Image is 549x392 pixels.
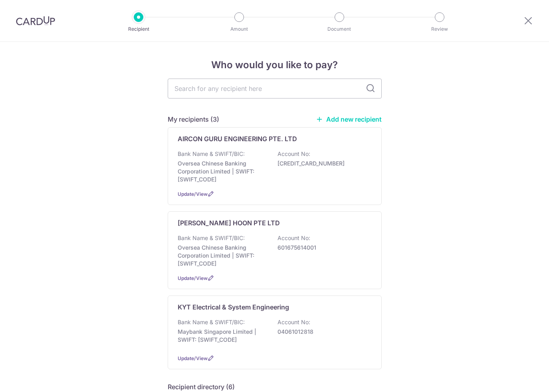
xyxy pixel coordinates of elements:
p: Bank Name & SWIFT/BIC: [178,318,245,326]
img: CardUp [16,16,55,26]
a: Add new recipient [316,115,382,123]
p: Bank Name & SWIFT/BIC: [178,234,245,242]
p: [CREDIT_CARD_NUMBER] [277,160,367,167]
p: 601675614001 [277,244,367,252]
p: Amount [210,25,269,33]
a: Update/View [178,275,208,281]
p: Document [310,25,369,33]
input: Search for any recipient here [168,79,382,98]
p: Account No: [277,234,310,242]
p: KYT Electrical & System Engineering [178,302,289,312]
p: Account No: [277,150,310,158]
h4: Who would you like to pay? [168,58,382,72]
p: [PERSON_NAME] HOON PTE LTD [178,218,280,228]
p: Bank Name & SWIFT/BIC: [178,150,245,158]
a: Update/View [178,355,208,361]
a: Update/View [178,191,208,197]
p: Maybank Singapore Limited | SWIFT: [SWIFT_CODE] [178,328,267,344]
p: Oversea Chinese Banking Corporation Limited | SWIFT: [SWIFT_CODE] [178,244,267,268]
p: Account No: [277,318,310,326]
h5: Recipient directory (6) [168,382,235,392]
p: AIRCON GURU ENGINEERING PTE. LTD [178,134,297,144]
p: Oversea Chinese Banking Corporation Limited | SWIFT: [SWIFT_CODE] [178,160,267,183]
p: Review [410,25,469,33]
p: 04061012818 [277,328,367,336]
h5: My recipients (3) [168,114,219,124]
p: Recipient [109,25,168,33]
